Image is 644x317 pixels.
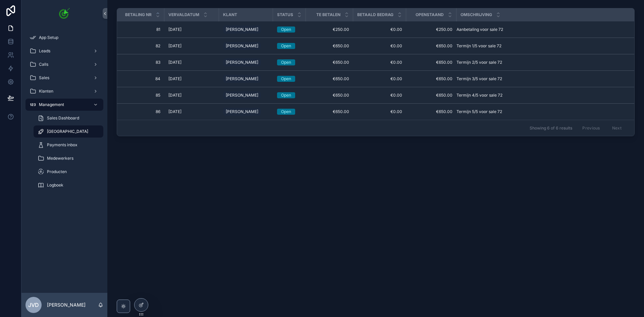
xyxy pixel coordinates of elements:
span: Termijn 2/5 voor sale 72 [457,60,502,65]
div: Open [281,59,291,65]
div: Open [281,76,291,82]
a: 86 [125,109,160,114]
span: [PERSON_NAME] [226,76,258,82]
span: Termijn 4/5 voor sale 72 [457,93,502,98]
span: jvd [28,301,39,309]
a: €650.00 [310,60,349,65]
a: €0.00 [357,43,402,49]
span: [PERSON_NAME] [226,109,258,114]
a: €250.00 [310,27,349,32]
span: [PERSON_NAME] [226,93,258,98]
span: [DATE] [168,93,181,98]
a: €0.00 [357,109,402,114]
a: Termijn 3/5 voor sale 72 [457,76,627,82]
a: [DATE] [168,43,215,49]
a: Medewerkers [34,152,103,164]
span: 82 [125,43,160,49]
a: €650.00 [310,43,349,49]
a: Termijn 2/5 voor sale 72 [457,60,627,65]
span: Payments inbox [47,142,77,148]
div: Open [281,27,291,33]
a: Open [277,43,302,49]
span: [DATE] [168,76,181,82]
a: 85 [125,93,160,98]
span: Termijn 5/5 voor sale 72 [457,109,502,114]
span: Producten [47,169,67,174]
span: [GEOGRAPHIC_DATA] [47,129,88,134]
a: Sales Dashboard [34,112,103,124]
span: Sales Dashboard [47,115,79,121]
a: Management [25,99,103,111]
span: Openstaand [416,12,444,17]
a: €0.00 [357,27,402,32]
a: €0.00 [357,60,402,65]
a: Open [277,27,302,33]
span: Medewerkers [47,156,73,161]
a: Open [277,109,302,115]
a: €250.00 [410,27,452,32]
span: Betaling nr [125,12,152,17]
span: Vervaldatum [168,12,199,17]
span: Termijn 1/5 voor sale 72 [457,43,501,49]
a: Open [277,92,302,98]
span: Logboek [47,182,63,188]
a: [DATE] [168,27,215,32]
span: Klant [223,12,237,17]
a: [GEOGRAPHIC_DATA] [34,125,103,138]
a: €650.00 [410,60,452,65]
span: Showing 6 of 6 results [530,125,572,131]
span: Termijn 3/5 voor sale 72 [457,76,502,82]
a: Payments inbox [34,139,103,151]
a: €650.00 [410,43,452,49]
a: [PERSON_NAME] [223,24,269,35]
span: €650.00 [410,93,452,98]
a: [PERSON_NAME] [223,57,269,68]
span: Sales [39,75,49,81]
span: €650.00 [310,93,349,98]
a: Producten [34,166,103,178]
a: [DATE] [168,76,215,82]
a: 81 [125,27,160,32]
a: [PERSON_NAME] [223,90,269,101]
a: €650.00 [410,76,452,82]
span: [PERSON_NAME] [226,27,258,32]
a: €650.00 [310,109,349,114]
span: [PERSON_NAME] [226,43,258,49]
a: Calls [25,58,103,70]
a: Klanten [25,85,103,97]
a: Open [277,59,302,65]
p: [PERSON_NAME] [47,302,86,308]
a: Sales [25,72,103,84]
a: [DATE] [168,93,215,98]
span: Management [39,102,64,107]
span: Status [277,12,293,17]
a: [PERSON_NAME] [223,106,269,117]
a: Termijn 4/5 voor sale 72 [457,93,627,98]
a: €0.00 [357,93,402,98]
span: Te betalen [316,12,340,17]
a: Termijn 5/5 voor sale 72 [457,109,627,114]
span: Betaald bedrag [357,12,393,17]
span: 84 [125,76,160,82]
div: scrollable content [21,27,107,200]
a: 83 [125,60,160,65]
a: €0.00 [357,76,402,82]
span: App Setup [39,35,58,40]
span: [DATE] [168,109,181,114]
span: [DATE] [168,43,181,49]
div: Open [281,43,291,49]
